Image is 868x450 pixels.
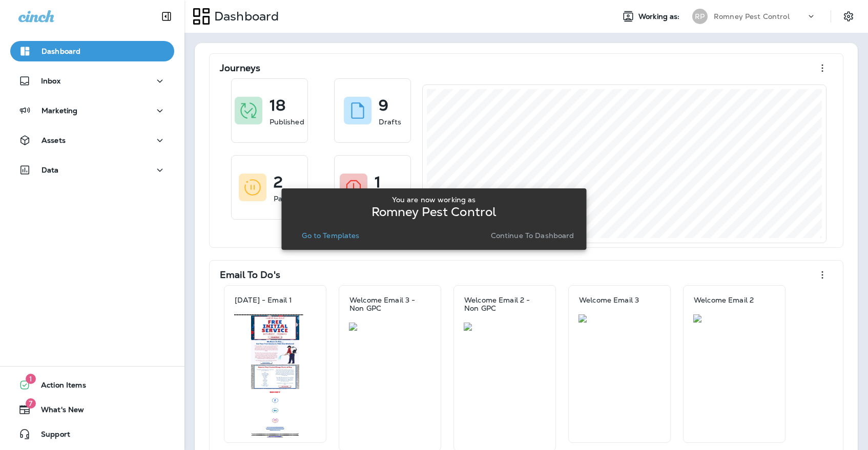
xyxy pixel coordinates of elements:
button: Settings [839,7,858,26]
p: Romney Pest Control [714,12,790,20]
div: RP [692,9,708,24]
p: Journeys [220,63,260,73]
p: Welcome Email 3 [579,296,639,304]
button: Assets [10,130,174,151]
button: Support [10,424,174,444]
button: Go to Templates [298,228,363,243]
span: Working as: [638,12,682,21]
p: Dashboard [42,47,80,55]
p: Paused [274,194,300,204]
p: Marketing [42,106,77,115]
p: Assets [42,136,66,144]
button: Continue to Dashboard [487,228,578,243]
button: Data [10,160,174,180]
p: Romney Pest Control [371,208,497,216]
img: 2959b672-1501-4bfd-813a-e0f9cb158ef5.jpg [693,314,775,323]
span: 1 [26,374,36,384]
span: Action Items [31,381,86,393]
img: 9d248217-d953-43c8-bbc6-fbdb9a4b1c4e.jpg [578,314,660,323]
span: 7 [26,398,36,409]
p: 18 [270,100,285,111]
span: Support [31,430,70,442]
p: Inbox [41,77,60,85]
p: Welcome Email 2 [694,296,754,304]
p: [DATE] - Email 1 [235,296,292,304]
p: Data [42,166,59,174]
p: Email To Do's [220,270,280,280]
button: 1Action Items [10,375,174,395]
span: What's New [31,405,84,418]
button: Inbox [10,71,174,91]
p: Go to Templates [302,231,359,240]
button: Dashboard [10,41,174,61]
p: Continue to Dashboard [491,231,574,240]
button: Marketing [10,100,174,121]
img: c9f69ca3-9a13-436e-90b6-b63c53d80aba.jpg [234,314,316,438]
p: You are now working as [392,196,476,204]
button: 7What's New [10,399,174,420]
button: Collapse Sidebar [152,6,181,27]
p: 2 [274,177,283,187]
p: Published [270,117,304,127]
p: Dashboard [210,9,279,24]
